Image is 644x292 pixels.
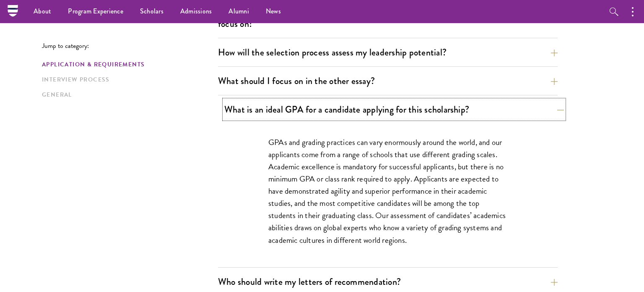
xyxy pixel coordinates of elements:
[42,90,213,99] a: General
[224,100,564,119] button: What is an ideal GPA for a candidate applying for this scholarship?
[42,75,213,84] a: Interview Process
[218,71,558,90] button: What should I focus on in the other essay?
[218,43,558,62] button: How will the selection process assess my leadership potential?
[218,272,558,291] button: Who should write my letters of recommendation?
[268,136,507,246] p: GPAs and grading practices can vary enormously around the world, and our applicants come from a r...
[42,42,218,50] p: Jump to category:
[42,60,213,69] a: Application & Requirements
